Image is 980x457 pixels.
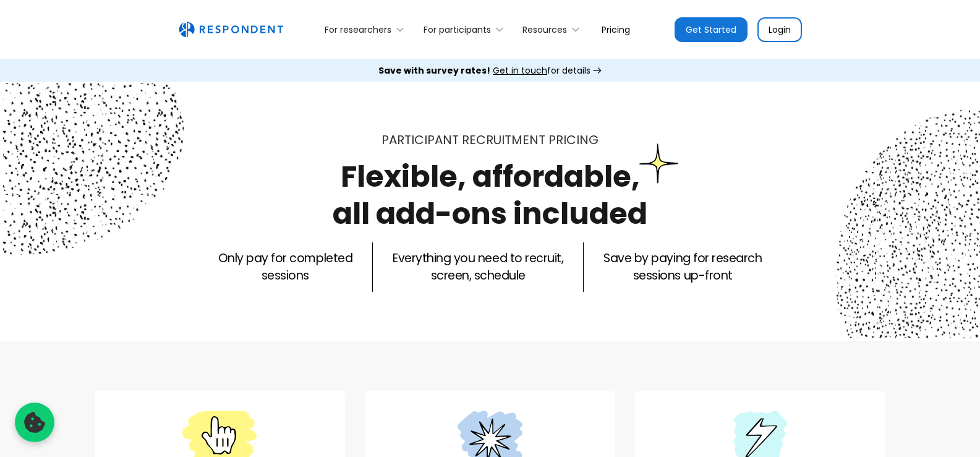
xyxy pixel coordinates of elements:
span: Get in touch [493,64,547,77]
h1: Flexible, affordable, all add-ons included [333,156,647,234]
a: home [179,22,283,38]
div: Resources [516,15,592,44]
span: Participant recruitment [381,131,545,148]
div: Resources [522,23,567,36]
p: Save by paying for research sessions up-front [603,250,762,284]
a: Login [757,17,802,42]
img: Untitled UI logotext [179,22,283,38]
div: For researchers [325,23,391,36]
div: For participants [416,15,515,44]
p: Only pay for completed sessions [218,250,352,284]
p: Everything you need to recruit, screen, schedule [393,250,563,284]
a: Get Started [675,17,748,42]
div: For researchers [318,15,416,44]
strong: Save with survey rates! [378,64,490,77]
span: PRICING [548,131,599,148]
div: For participants [424,23,491,36]
a: Pricing [592,15,640,44]
div: for details [378,64,590,77]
